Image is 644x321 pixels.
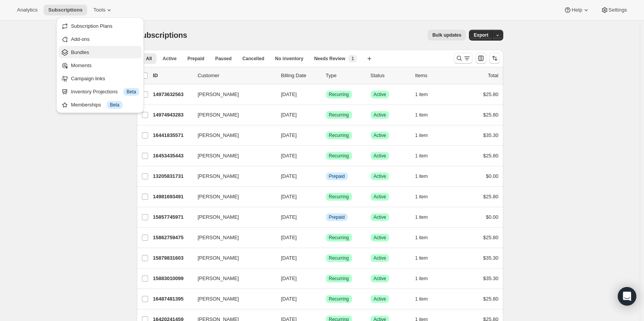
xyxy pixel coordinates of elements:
span: [DATE] [281,255,297,261]
p: 14974943283 [153,111,192,119]
button: [PERSON_NAME] [193,109,270,121]
button: [PERSON_NAME] [193,252,270,264]
span: Beta [110,102,120,108]
span: [DATE] [281,275,297,281]
button: Search and filter results [454,53,472,64]
div: 14981693491[PERSON_NAME][DATE]SuccessRecurringSuccessActive1 item$25.80 [153,191,499,202]
span: Active [374,275,386,282]
span: 1 item [415,296,428,302]
p: 15879831603 [153,254,192,262]
button: Help [559,5,594,15]
span: Prepaid [187,56,204,62]
button: Analytics [12,5,42,15]
span: Needs Review [314,56,346,62]
p: 15857745971 [153,213,192,221]
span: [DATE] [281,235,297,240]
span: Recurring [329,296,349,302]
div: 13205831731[PERSON_NAME][DATE]InfoPrepaidSuccessActive1 item$0.00 [153,171,499,182]
div: 14973632563[PERSON_NAME][DATE]SuccessRecurringSuccessActive1 item$25.80 [153,89,499,100]
span: [PERSON_NAME] [198,111,239,119]
p: 14973632563 [153,91,192,98]
div: 15857745971[PERSON_NAME][DATE]InfoPrepaidSuccessActive1 item$0.00 [153,212,499,223]
span: [PERSON_NAME] [198,91,239,98]
span: [DATE] [281,214,297,220]
span: 1 item [415,194,428,200]
span: [DATE] [281,194,297,199]
button: [PERSON_NAME] [193,211,270,223]
span: Tools [93,7,105,13]
span: Cancelled [243,56,265,62]
button: [PERSON_NAME] [193,88,270,101]
span: Active [374,255,386,261]
span: $25.80 [483,296,499,302]
button: 1 item [415,191,437,202]
span: [DATE] [281,91,297,97]
button: [PERSON_NAME] [193,129,270,142]
button: 1 item [415,273,437,284]
button: Settings [596,5,632,15]
span: 1 item [415,112,428,118]
button: Customize table column order and visibility [475,53,486,64]
div: Items [415,72,454,79]
button: Add-ons [59,33,142,45]
span: Subscription Plans [71,23,113,29]
span: Recurring [329,194,349,200]
span: Moments [71,63,91,68]
button: 1 item [415,232,437,243]
span: [PERSON_NAME] [198,193,239,201]
span: $25.80 [483,235,499,240]
span: Export [474,32,488,38]
span: 1 item [415,132,428,139]
span: Help [572,7,582,13]
span: Campaign links [71,76,105,81]
button: 1 item [415,130,437,141]
button: [PERSON_NAME] [193,272,270,285]
button: Bundles [59,46,142,58]
span: Recurring [329,91,349,98]
span: 1 item [415,91,428,98]
span: $35.30 [483,275,499,281]
p: 16441835571 [153,132,192,139]
p: 15862759475 [153,234,192,242]
p: 16453435443 [153,152,192,160]
span: $0.00 [486,173,499,179]
span: Prepaid [329,214,345,220]
span: Recurring [329,112,349,118]
button: [PERSON_NAME] [193,191,270,203]
span: Active [163,56,177,62]
span: Active [374,194,386,200]
span: $0.00 [486,214,499,220]
div: 14974943283[PERSON_NAME][DATE]SuccessRecurringSuccessActive1 item$25.80 [153,110,499,120]
span: Recurring [329,275,349,282]
button: 1 item [415,212,437,223]
span: Bundles [71,49,89,55]
span: No inventory [275,56,303,62]
span: Active [374,235,386,241]
span: [DATE] [281,132,297,138]
span: Active [374,173,386,179]
span: Beta [126,89,136,95]
span: 1 item [415,153,428,159]
span: 1 item [415,275,428,282]
button: Bulk updates [428,30,466,41]
div: Inventory Projections [71,88,139,96]
span: Analytics [17,7,37,13]
div: Open Intercom Messenger [618,287,636,306]
button: Tools [89,5,118,15]
button: 1 item [415,171,437,182]
button: [PERSON_NAME] [193,293,270,305]
button: [PERSON_NAME] [193,170,270,182]
div: 15862759475[PERSON_NAME][DATE]SuccessRecurringSuccessActive1 item$25.80 [153,232,499,243]
span: [PERSON_NAME] [198,254,239,262]
p: Customer [198,72,275,79]
p: 16487481395 [153,295,192,303]
p: Billing Date [281,72,320,79]
span: 1 item [415,235,428,241]
div: 15883010099[PERSON_NAME][DATE]SuccessRecurringSuccessActive1 item$35.30 [153,273,499,284]
span: [DATE] [281,153,297,159]
button: Inventory Projections [59,85,142,98]
button: 1 item [415,150,437,161]
span: [PERSON_NAME] [198,152,239,160]
span: Active [374,214,386,220]
div: IDCustomerBilling DateTypeStatusItemsTotal [153,72,499,79]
